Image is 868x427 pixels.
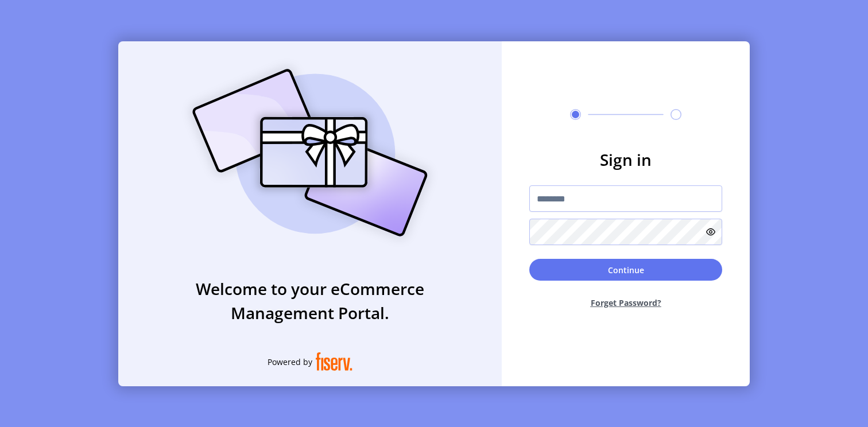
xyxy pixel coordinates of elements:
[175,56,445,249] img: card_Illustration.svg
[118,277,502,325] h3: Welcome to your eCommerce Management Portal.
[529,288,722,318] button: Forget Password?
[529,147,722,172] h3: Sign in
[529,259,722,281] button: Continue
[268,356,312,368] span: Powered by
